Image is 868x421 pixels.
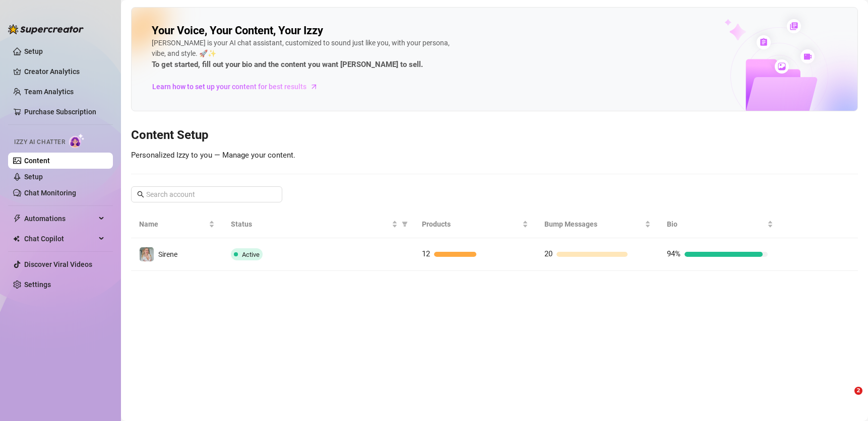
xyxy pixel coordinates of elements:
[400,217,410,232] span: filter
[131,210,223,238] th: Name
[854,387,862,395] span: 2
[402,221,408,227] span: filter
[24,231,96,247] span: Chat Copilot
[131,151,295,160] span: Personalized Izzy to you — Manage your content.
[223,210,414,238] th: Status
[13,215,21,223] span: thunderbolt
[24,260,92,268] a: Discover Viral Videos
[414,210,536,238] th: Products
[667,249,680,258] span: 94%
[24,280,51,289] a: Settings
[422,219,520,230] span: Products
[69,133,85,148] img: AI Chatter
[146,189,268,200] input: Search account
[536,210,659,238] th: Bump Messages
[24,173,43,181] a: Setup
[24,88,74,96] a: Team Analytics
[701,8,857,111] img: ai-chatter-content-library-cLFOSyPT.png
[24,47,43,55] a: Setup
[659,210,781,238] th: Bio
[544,219,643,230] span: Bump Messages
[8,24,84,34] img: logo-BBDzfeDw.svg
[24,63,105,80] a: Creator Analytics
[231,219,390,230] span: Status
[152,60,423,69] strong: To get started, fill out your bio and the content you want [PERSON_NAME] to sell.
[152,79,326,95] a: Learn how to set up your content for best results
[152,24,323,38] h2: Your Voice, Your Content, Your Izzy
[137,191,144,198] span: search
[242,251,260,258] span: Active
[309,82,319,92] span: arrow-right
[139,219,207,230] span: Name
[152,38,454,71] div: [PERSON_NAME] is your AI chat assistant, customized to sound just like you, with your persona, vi...
[140,247,154,261] img: Sirene
[13,235,20,242] img: Chat Copilot
[544,249,552,258] span: 20
[14,137,65,147] span: Izzy AI Chatter
[667,219,765,230] span: Bio
[131,127,858,144] h3: Content Setup
[152,81,306,92] span: Learn how to set up your content for best results
[24,210,96,227] span: Automations
[158,250,177,258] span: Sirene
[834,387,858,411] iframe: Intercom live chat
[422,249,430,258] span: 12
[24,104,105,120] a: Purchase Subscription
[24,189,76,197] a: Chat Monitoring
[24,157,50,165] a: Content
